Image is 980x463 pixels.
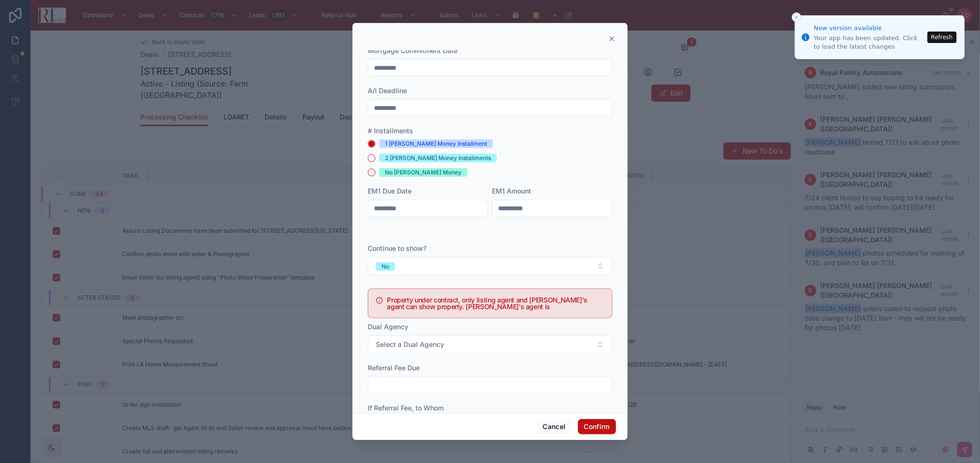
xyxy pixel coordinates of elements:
div: No [382,262,389,271]
button: Refresh [927,32,957,43]
button: Cancel [536,419,572,434]
button: Confirm [578,419,616,434]
div: 2 [PERSON_NAME] Money Installments [385,154,491,162]
span: # Installments [368,127,413,135]
span: Referral Fee Due [368,364,420,372]
h5: Property under contract, only listing agent and buyer's agent can show property. Buyer's agent is [387,297,604,310]
button: Select Button [368,335,612,354]
span: A/I Deadline [368,86,407,95]
span: EM1 Amount [492,187,531,195]
button: Select Button [368,257,612,275]
div: New version available [814,23,925,33]
span: Select a Dual Agency [376,340,444,349]
button: Close toast [792,12,801,22]
span: Dual Agency [368,323,408,331]
div: No [PERSON_NAME] Money [385,168,461,177]
span: Mortgage Commitment Date [368,46,458,54]
span: EM1 Due Date [368,187,412,195]
span: Continue to show? [368,244,426,252]
span: If Referral Fee, to Whom [368,404,444,412]
div: 1 [PERSON_NAME] Money Installment [385,140,487,148]
div: Your app has been updated. Click to load the latest changes [814,34,925,51]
